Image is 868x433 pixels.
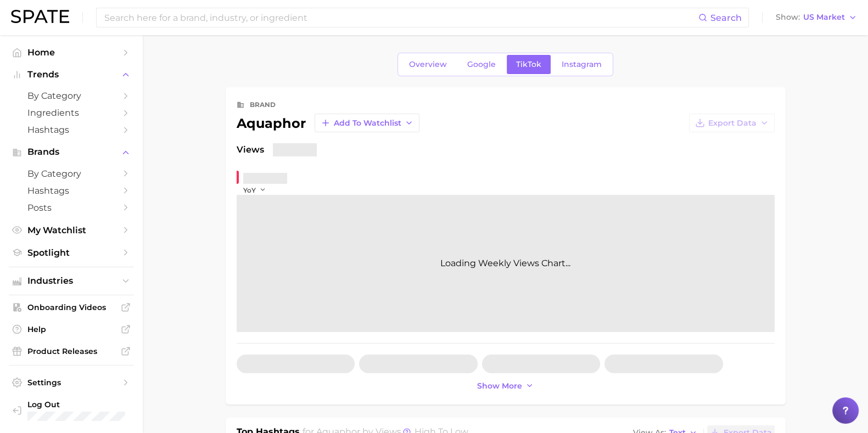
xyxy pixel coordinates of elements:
[237,114,419,132] div: aquaphor
[27,400,125,409] span: Log Out
[237,143,264,156] span: Views
[9,244,134,261] a: Spotlight
[9,343,134,359] a: Product Releases
[243,185,256,195] span: YoY
[27,125,115,135] span: Hashtags
[27,248,115,258] span: Spotlight
[458,55,505,74] a: Google
[27,185,115,196] span: Hashtags
[27,168,115,179] span: by Category
[409,60,447,69] span: Overview
[334,119,401,128] span: Add to Watchlist
[9,144,134,160] button: Brands
[689,114,775,132] button: Export Data
[27,70,115,80] span: Trends
[250,98,276,111] div: brand
[27,47,115,58] span: Home
[562,60,602,69] span: Instagram
[9,299,134,316] a: Onboarding Videos
[9,87,134,104] a: by Category
[773,10,860,25] button: ShowUS Market
[27,276,115,286] span: Industries
[477,381,522,391] span: Show more
[467,60,496,69] span: Google
[27,108,115,118] span: Ingredients
[400,55,456,74] a: Overview
[9,374,134,391] a: Settings
[315,114,419,132] button: Add to Watchlist
[27,346,115,356] span: Product Releases
[27,91,115,101] span: by Category
[27,324,115,334] span: Help
[103,8,698,27] input: Search here for a brand, industry, or ingredient
[9,104,134,121] a: Ingredients
[708,119,757,128] span: Export Data
[552,55,611,74] a: Instagram
[9,222,134,239] a: My Watchlist
[710,13,742,23] span: Search
[803,14,845,20] span: US Market
[27,302,115,312] span: Onboarding Videos
[516,60,541,69] span: TikTok
[27,147,115,157] span: Brands
[9,165,134,182] a: by Category
[27,225,115,235] span: My Watchlist
[9,44,134,61] a: Home
[27,378,115,387] span: Settings
[776,14,800,20] span: Show
[27,203,115,213] span: Posts
[237,195,775,332] div: Loading Weekly Views Chart...
[11,10,69,23] img: SPATE
[9,66,134,83] button: Trends
[9,199,134,216] a: Posts
[9,121,134,138] a: Hashtags
[243,185,267,195] button: YoY
[9,273,134,289] button: Industries
[9,396,134,424] a: Log out. Currently logged in with e-mail hicks.ll@pg.com.
[9,182,134,199] a: Hashtags
[9,321,134,338] a: Help
[507,55,551,74] a: TikTok
[474,379,537,393] button: Show more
